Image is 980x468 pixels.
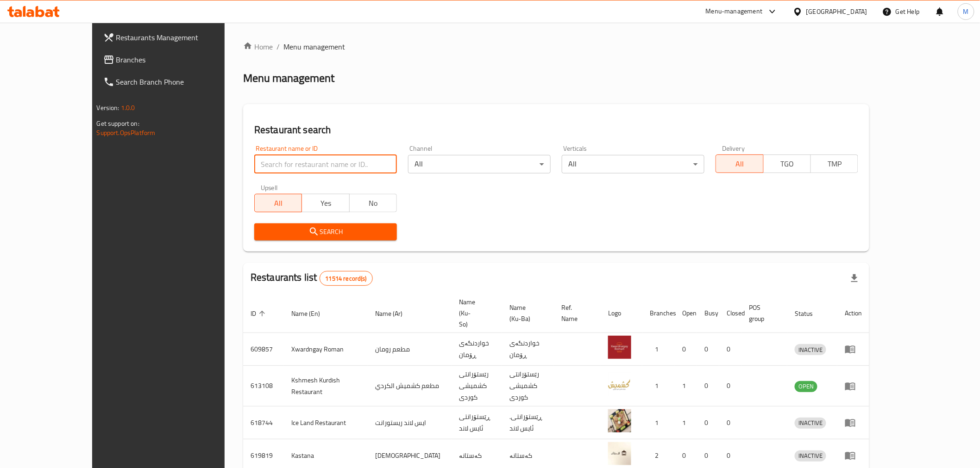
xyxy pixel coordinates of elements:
[749,302,776,324] span: POS group
[642,406,675,439] td: 1
[243,366,284,406] td: 613108
[675,333,697,366] td: 0
[720,157,760,171] span: All
[815,157,854,171] span: TMP
[116,54,248,65] span: Branches
[795,344,826,355] div: INACTIVE
[697,333,719,366] td: 0
[502,406,554,439] td: .ڕێستۆرانتی ئایس لاند
[706,6,763,17] div: Menu-management
[675,366,697,406] td: 1
[116,76,248,87] span: Search Branch Phone
[97,102,119,114] span: Version:
[243,406,284,439] td: 618744
[408,155,551,173] div: All
[795,418,826,429] div: INACTIVE
[642,294,675,333] th: Branches
[243,41,273,52] a: Home
[368,333,452,366] td: مطعم رومان
[349,194,397,212] button: No
[262,226,389,238] span: Search
[96,49,256,71] a: Branches
[452,333,502,366] td: خواردنگەی ڕۆمان
[97,127,156,139] a: Support.OpsPlatform
[697,294,719,333] th: Busy
[502,366,554,406] td: رێستۆرانتی کشمیشى كوردى
[697,406,719,439] td: 0
[302,194,349,212] button: Yes
[251,308,268,319] span: ID
[767,157,807,171] span: TGO
[97,117,139,129] span: Get support on:
[251,271,373,286] h2: Restaurants list
[795,381,817,392] span: OPEN
[116,32,248,43] span: Restaurants Management
[675,406,697,439] td: 1
[254,155,397,173] input: Search for restaurant name or ID..
[810,154,858,173] button: TMP
[795,450,826,461] span: INACTIVE
[608,442,631,465] img: Kastana
[254,194,302,212] button: All
[562,155,704,173] div: All
[96,26,256,49] a: Restaurants Management
[368,366,452,406] td: مطعم كشميش الكردي
[243,333,284,366] td: 609857
[502,333,554,366] td: خواردنگەی ڕۆمان
[284,333,368,366] td: Xwardngay Roman
[608,409,631,432] img: Ice Land Restaurant
[375,308,415,319] span: Name (Ar)
[96,71,256,93] a: Search Branch Phone
[561,302,590,324] span: Ref. Name
[291,308,332,319] span: Name (En)
[845,381,862,392] div: Menu
[963,6,969,17] span: M
[845,417,862,428] div: Menu
[642,366,675,406] td: 1
[601,294,642,333] th: Logo
[719,366,741,406] td: 0
[254,123,858,137] h2: Restaurant search
[276,41,280,52] li: /
[353,197,393,210] span: No
[452,406,502,439] td: ڕێستۆرانتی ئایس لاند
[608,373,631,396] img: Kshmesh Kurdish Restaurant
[795,345,826,355] span: INACTIVE
[697,366,719,406] td: 0
[306,197,346,210] span: Yes
[283,41,345,52] span: Menu management
[254,223,397,240] button: Search
[452,366,502,406] td: رێستۆرانتی کشمیشى كوردى
[509,302,543,324] span: Name (Ku-Ba)
[261,185,278,191] label: Upsell
[719,294,741,333] th: Closed
[459,296,491,330] span: Name (Ku-So)
[719,406,741,439] td: 0
[843,267,866,289] div: Export file
[763,154,811,173] button: TGO
[243,71,334,86] h2: Menu management
[845,450,862,461] div: Menu
[806,6,867,17] div: [GEOGRAPHIC_DATA]
[675,294,697,333] th: Open
[722,145,745,152] label: Delivery
[845,344,862,355] div: Menu
[121,102,135,114] span: 1.0.0
[320,274,372,283] span: 11514 record(s)
[716,154,763,173] button: All
[243,41,869,52] nav: breadcrumb
[258,197,298,210] span: All
[284,406,368,439] td: Ice Land Restaurant
[795,450,826,462] div: INACTIVE
[368,406,452,439] td: ايس لاند ريستورانت
[795,418,826,428] span: INACTIVE
[320,271,373,286] div: Total records count
[284,366,368,406] td: Kshmesh Kurdish Restaurant
[719,333,741,366] td: 0
[837,294,869,333] th: Action
[642,333,675,366] td: 1
[608,336,631,359] img: Xwardngay Roman
[795,308,825,319] span: Status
